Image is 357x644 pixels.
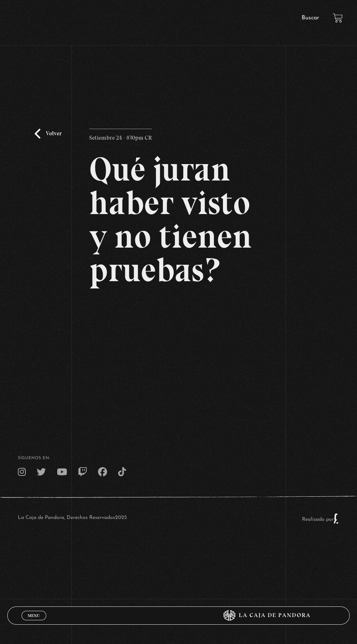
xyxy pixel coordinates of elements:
h2: Qué juran haber visto y no tienen pruebas? [89,152,267,287]
a: Buscar [302,15,319,21]
p: La Caja de Pandora, Derechos Reservados 2025 [18,513,127,524]
a: View your shopping cart [333,13,343,23]
a: Volver [35,129,62,139]
iframe: Dailymotion video player – Que juras haber visto y no tienes pruebas (98) [89,298,267,398]
a: Realizado por [302,517,339,522]
p: Setiembre 24 - 830pm CR [89,129,152,143]
h4: SÍguenos en: [18,456,339,460]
